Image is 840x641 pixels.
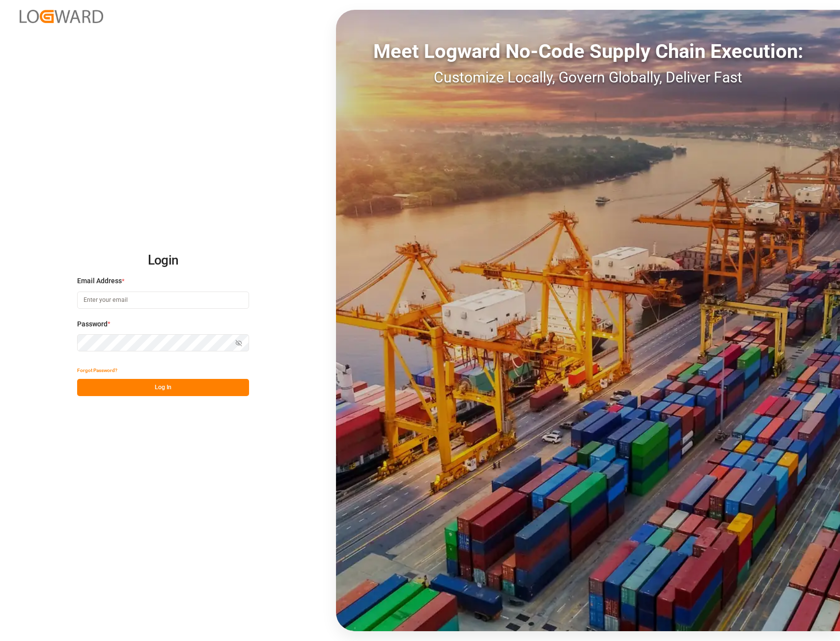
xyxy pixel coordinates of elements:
span: Password [77,319,108,329]
h2: Login [77,245,249,276]
div: Customize Locally, Govern Globally, Deliver Fast [336,66,840,88]
div: Meet Logward No-Code Supply Chain Execution: [336,37,840,66]
input: Enter your email [77,292,249,309]
img: Logward_new_orange.png [20,10,103,23]
span: Email Address [77,276,122,286]
button: Log In [77,379,249,396]
button: Forgot Password? [77,362,117,379]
